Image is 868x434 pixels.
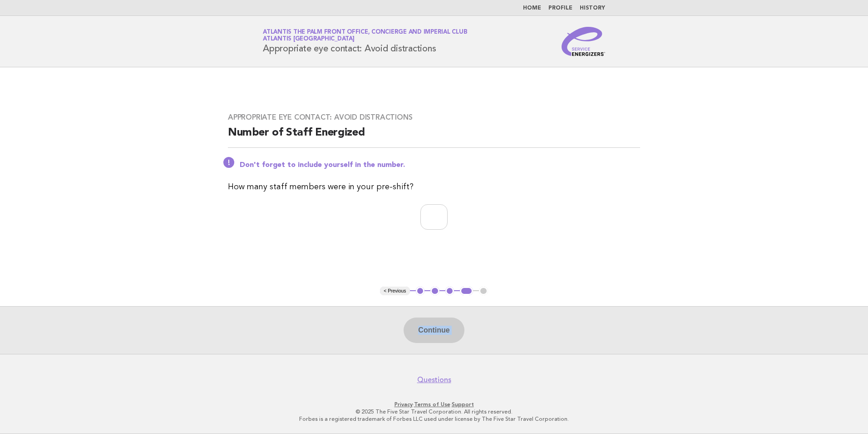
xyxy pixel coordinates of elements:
[430,287,439,296] button: 2
[562,27,605,56] img: Service Energizers
[228,181,640,193] p: How many staff members were in your pre-shift?
[240,161,640,170] p: Don't forget to include yourself in the number.
[156,401,712,408] p: · ·
[445,287,454,296] button: 3
[228,113,640,122] h3: Appropriate eye contact: Avoid distractions
[380,287,409,296] button: < Previous
[452,401,474,408] a: Support
[395,401,413,408] a: Privacy
[548,5,572,11] a: Profile
[156,408,712,415] p: © 2025 The Five Star Travel Corporation. All rights reserved.
[263,36,355,42] span: Atlantis [GEOGRAPHIC_DATA]
[580,5,605,11] a: History
[263,30,467,53] h1: Appropriate eye contact: Avoid distractions
[416,287,425,296] button: 1
[263,29,467,42] a: Atlantis The Palm Front Office, Concierge and Imperial ClubAtlantis [GEOGRAPHIC_DATA]
[417,375,451,384] a: Questions
[414,401,450,408] a: Terms of Use
[523,5,541,11] a: Home
[228,126,640,148] h2: Number of Staff Energized
[156,415,712,423] p: Forbes is a registered trademark of Forbes LLC used under license by The Five Star Travel Corpora...
[460,287,473,296] button: 4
